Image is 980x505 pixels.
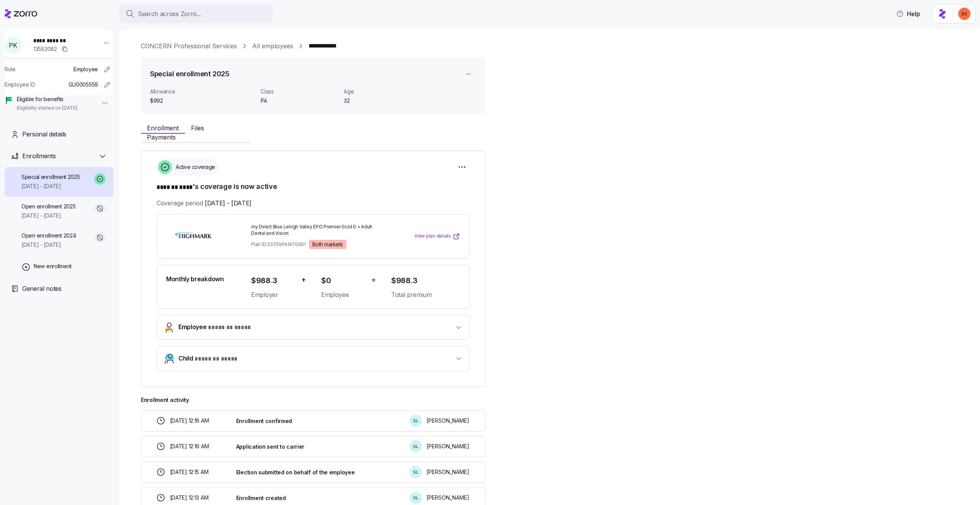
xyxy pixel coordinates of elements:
[413,496,418,500] span: S L
[890,6,926,21] button: Help
[391,290,460,300] span: Total premium
[191,125,204,131] span: Files
[413,419,418,423] span: S L
[426,443,469,450] span: [PERSON_NAME]
[166,274,224,284] span: Monthly breakdown
[5,66,16,73] span: Role
[426,468,469,476] span: [PERSON_NAME]
[173,163,215,171] span: Active coverage
[413,444,418,449] span: S L
[21,232,76,239] span: Open enrollment 2024
[22,284,62,293] span: General notes
[5,81,35,89] span: Employee ID
[150,69,229,79] h1: Special enrollment 2025
[170,443,209,450] span: [DATE] 12:16 AM
[73,66,98,73] span: Employee
[157,198,252,208] span: Coverage period
[236,417,292,425] span: Enrollment confirmed
[22,130,66,139] span: Personal details
[21,173,80,181] span: Special enrollment 2025
[69,81,98,89] span: GU0005559
[147,125,179,131] span: Enrollment
[301,274,306,285] span: +
[33,45,57,53] span: 13583082
[178,322,251,333] span: Employee
[251,224,385,237] span: my Direct Blue Lehigh Valley EPO Premier Gold 0 + Adult Dental and Vision
[119,5,273,23] button: Search across Zorro...
[141,396,485,404] span: Enrollment activity
[21,182,80,190] span: [DATE] - [DATE]
[414,233,451,240] span: View plan details
[157,182,470,192] h1: 's coverage is now active
[17,105,77,111] span: Eligibility started on [DATE]
[150,97,255,105] span: $992
[21,203,75,210] span: Open enrollment 2025
[344,88,421,95] span: Age
[236,469,355,476] span: Election submitted on behalf of the employee
[205,198,252,208] span: [DATE] - [DATE]
[896,9,920,18] span: Help
[21,241,76,249] span: [DATE] - [DATE]
[22,151,56,161] span: Enrollments
[958,8,970,20] img: f3711480c2c985a33e19d88a07d4c111
[147,134,176,140] span: Payments
[261,88,338,95] span: Class
[251,241,306,248] span: Plan ID: 33709PA1470001
[166,228,221,245] img: Highmark BlueCross BlueShield
[170,494,209,502] span: [DATE] 12:13 AM
[261,97,338,105] span: PA
[236,494,286,502] span: Enrollment created
[371,274,376,285] span: =
[251,274,295,287] span: $988.3
[426,417,469,425] span: [PERSON_NAME]
[178,354,237,364] span: Child
[321,290,365,300] span: Employee
[426,494,469,502] span: [PERSON_NAME]
[251,290,295,300] span: Employer
[150,88,255,95] span: Allowance
[344,97,421,105] span: 32
[413,470,418,474] span: S L
[414,233,460,240] a: View plan details
[138,9,201,19] span: Search across Zorro...
[236,443,304,451] span: Application sent to carrier
[141,41,237,51] a: CONCERN Professional Services
[9,42,17,48] span: P K
[252,41,293,51] a: All employees
[21,212,75,220] span: [DATE] - [DATE]
[391,274,460,287] span: $988.3
[170,417,209,425] span: [DATE] 12:16 AM
[34,262,72,270] span: New enrollment
[312,241,343,248] span: Both markets
[17,95,77,103] span: Eligible for benefits
[321,274,365,287] span: $0
[170,468,209,476] span: [DATE] 12:15 AM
